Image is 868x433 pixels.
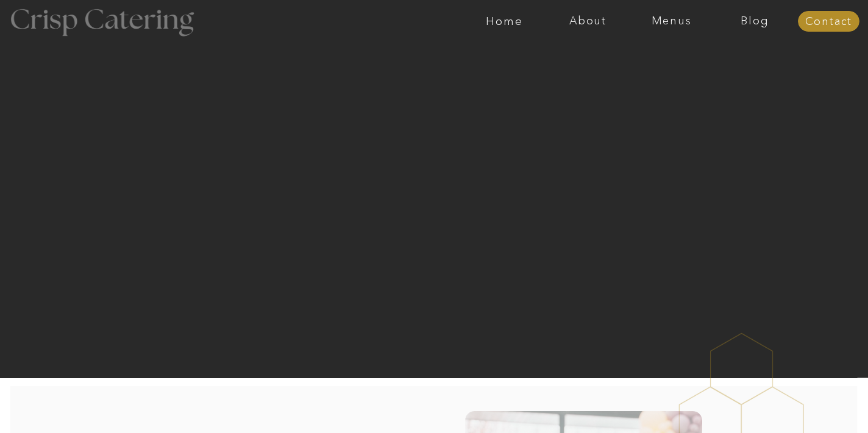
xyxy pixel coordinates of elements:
[713,15,797,27] a: Blog
[630,15,713,27] a: Menus
[546,15,630,27] a: About
[463,15,546,27] a: Home
[798,16,859,28] a: Contact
